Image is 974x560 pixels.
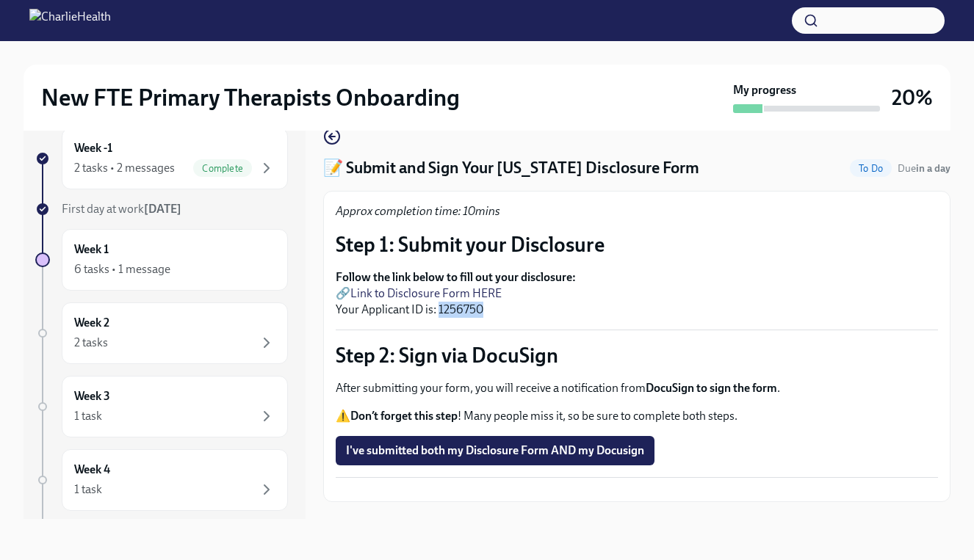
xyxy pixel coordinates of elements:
[898,162,950,175] span: Due
[733,82,796,98] strong: My progress
[350,286,502,300] a: Link to Disclosure Form HERE
[916,162,950,175] strong: in a day
[144,202,181,216] strong: [DATE]
[74,160,175,176] div: 2 tasks • 2 messages
[336,408,938,424] p: ⚠️ ! Many people miss it, so be sure to complete both steps.
[41,83,460,112] h2: New FTE Primary Therapists Onboarding
[336,436,654,465] button: I've submitted both my Disclosure Form AND my Docusign
[35,302,288,364] a: Week 22 tasks
[74,462,110,478] h6: Week 4
[346,443,644,458] span: I've submitted both my Disclosure Form AND my Docusign
[336,270,576,284] strong: Follow the link below to fill out your disclosure:
[74,481,102,498] div: 1 task
[35,449,288,511] a: Week 41 task
[35,128,288,189] a: Week -12 tasks • 2 messagesComplete
[74,261,170,277] div: 6 tasks • 1 message
[336,269,938,318] p: 🔗 Your Applicant ID is: 1256750
[35,229,288,291] a: Week 16 tasks • 1 message
[35,376,288,437] a: Week 31 task
[350,409,458,423] strong: Don’t forget this step
[336,342,938,368] p: Step 2: Sign via DocuSign
[193,163,252,174] span: Complete
[29,9,111,32] img: CharlieHealth
[646,381,777,395] strong: DocuSign to sign the form
[323,157,699,179] h4: 📝 Submit and Sign Your [US_STATE] Disclosure Form
[74,388,110,404] h6: Week 3
[898,161,950,175] span: October 11th, 2025 10:00
[74,335,108,351] div: 2 tasks
[892,84,933,111] h3: 20%
[74,241,109,258] h6: Week 1
[336,204,500,218] em: Approx completion time: 10mins
[336,380,938,396] p: After submitting your form, you will receive a notification from .
[62,202,181,216] span: First day at work
[74,140,112,156] h6: Week -1
[336,231,938,258] p: Step 1: Submit your Disclosure
[74,408,102,424] div: 1 task
[74,315,109,331] h6: Week 2
[850,163,892,174] span: To Do
[35,201,288,217] a: First day at work[DATE]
